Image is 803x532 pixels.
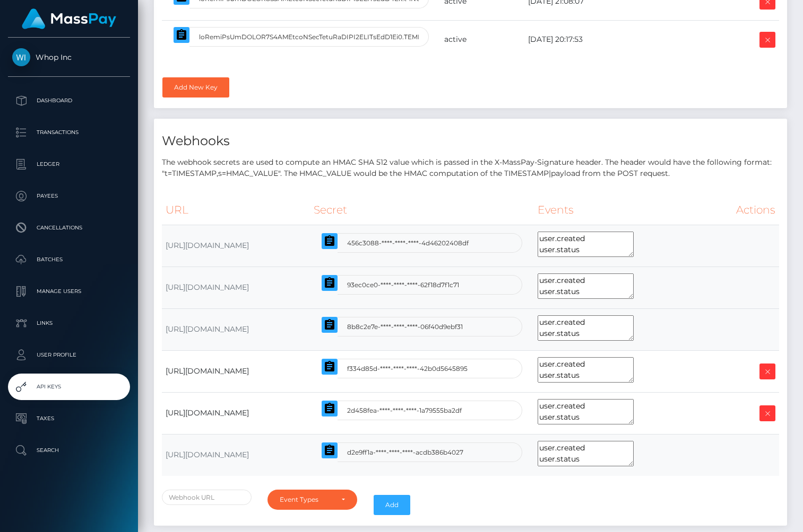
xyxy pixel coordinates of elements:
td: [DATE] 20:17:53 [524,21,685,59]
a: Payees [8,183,130,209]
td: [URL][DOMAIN_NAME] [162,392,310,434]
input: Webhook URL [162,490,252,505]
a: Cancellations [8,215,130,241]
p: Cancellations [12,220,126,236]
td: [URL][DOMAIN_NAME] [162,308,310,350]
div: Event Types [280,495,333,504]
p: Transactions [12,125,126,140]
a: Taxes [8,405,130,432]
p: Payees [12,188,126,204]
td: active [441,21,524,59]
td: [URL][DOMAIN_NAME] [162,225,310,267]
th: Actions [703,196,779,225]
textarea: user.created user.status payout.created payout.status load.created load.status load.reversed spen... [538,441,634,466]
textarea: user.created user.status payout.created payout.status payout_reversal.created payout_reversal.sta... [538,357,634,383]
textarea: user.created user.status payout.created payout.status load.created load.status load.reversed spen... [538,315,634,341]
a: Batches [8,246,130,273]
a: Ledger [8,151,130,178]
button: Add [374,495,410,515]
img: Whop Inc [12,48,30,66]
p: The webhook secrets are used to compute an HMAC SHA 512 value which is passed in the X-MassPay-Si... [162,157,779,179]
p: Batches [12,252,126,268]
th: Secret [310,196,534,225]
p: Search [12,442,126,458]
button: Event Types [267,490,357,510]
a: Manage Users [8,278,130,305]
td: [URL][DOMAIN_NAME] [162,267,310,308]
p: Manage Users [12,283,126,299]
p: Taxes [12,411,126,427]
td: [URL][DOMAIN_NAME] [162,350,310,392]
th: URL [162,196,310,225]
textarea: user.created user.status payout.created payout.status load.created load.status load.reversed spen... [538,273,634,299]
h4: Webhooks [162,132,779,150]
span: Whop Inc [8,52,130,62]
a: User Profile [8,342,130,368]
a: Search [8,437,130,464]
img: MassPay Logo [22,8,116,29]
a: Links [8,310,130,336]
p: User Profile [12,347,126,363]
a: API Keys [8,374,130,400]
textarea: user.created user.status payout.created payout.status load.created load.status load.reversed spen... [538,232,634,257]
a: Dashboard [8,87,130,114]
textarea: user.created user.status payout.created payout.status payout_reversal.status payout_reversal.crea... [538,399,634,424]
th: Events [534,196,703,225]
a: Transactions [8,119,130,146]
p: Dashboard [12,93,126,109]
p: Links [12,315,126,331]
p: Ledger [12,156,126,172]
a: Add New Key [162,77,229,97]
td: [URL][DOMAIN_NAME] [162,434,310,476]
p: API Keys [12,379,126,395]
